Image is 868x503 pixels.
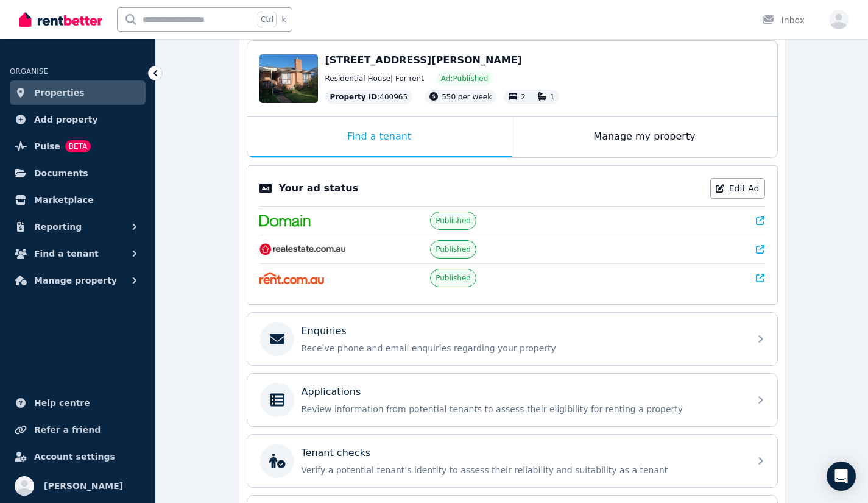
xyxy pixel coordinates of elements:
[302,403,743,415] p: Review information from potential tenants to assess their eligibility for renting a property
[65,140,91,152] span: BETA
[34,396,90,410] span: Help centre
[325,74,424,84] span: Residential House | For rent
[436,216,471,226] span: Published
[302,385,361,399] p: Applications
[34,273,117,288] span: Manage property
[247,435,777,487] a: Tenant checksVerify a potential tenant's identity to assess their reliability and suitability as ...
[247,313,777,365] a: EnquiriesReceive phone and email enquiries regarding your property
[302,342,743,354] p: Receive phone and email enquiries regarding your property
[34,219,82,234] span: Reporting
[258,12,277,27] span: Ctrl
[34,246,99,261] span: Find a tenant
[10,134,146,159] a: PulseBETA
[34,112,98,127] span: Add property
[710,178,765,199] a: Edit Ad
[325,90,413,104] div: : 400965
[10,444,146,469] a: Account settings
[34,85,85,100] span: Properties
[10,161,146,185] a: Documents
[441,74,488,84] span: Ad: Published
[10,107,146,132] a: Add property
[34,193,93,207] span: Marketplace
[302,464,743,476] p: Verify a potential tenant's identity to assess their reliability and suitability as a tenant
[436,244,471,254] span: Published
[34,423,101,437] span: Refer a friend
[19,10,102,29] img: RentBetter
[10,418,146,442] a: Refer a friend
[34,166,88,180] span: Documents
[512,117,777,157] div: Manage my property
[325,54,522,66] span: [STREET_ADDRESS][PERSON_NAME]
[302,446,371,460] p: Tenant checks
[442,93,492,101] span: 550 per week
[10,391,146,415] a: Help centre
[10,80,146,105] a: Properties
[281,15,286,24] span: k
[44,479,123,493] span: [PERSON_NAME]
[10,241,146,266] button: Find a tenant
[10,188,146,212] a: Marketplace
[436,273,471,283] span: Published
[330,92,378,102] span: Property ID
[521,93,526,101] span: 2
[279,181,358,196] p: Your ad status
[550,93,555,101] span: 1
[302,324,347,338] p: Enquiries
[259,272,325,284] img: Rent.com.au
[247,117,512,157] div: Find a tenant
[10,268,146,293] button: Manage property
[10,67,48,76] span: ORGANISE
[10,215,146,239] button: Reporting
[259,243,347,255] img: RealEstate.com.au
[247,374,777,426] a: ApplicationsReview information from potential tenants to assess their eligibility for renting a p...
[34,449,115,464] span: Account settings
[259,215,311,227] img: Domain.com.au
[34,139,60,154] span: Pulse
[827,462,856,491] div: Open Intercom Messenger
[762,14,805,26] div: Inbox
